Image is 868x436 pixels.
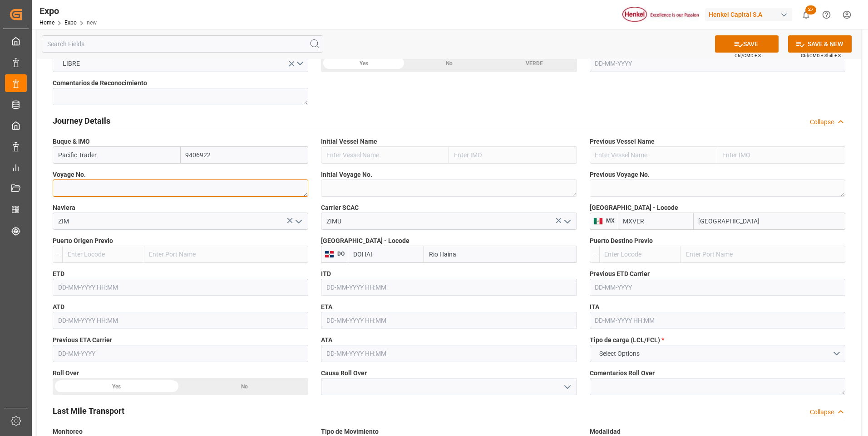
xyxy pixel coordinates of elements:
[64,19,77,26] a: Expo
[590,302,599,312] span: ITA
[618,213,694,230] input: Enter Locode
[181,146,309,164] input: Enter IMO
[590,236,653,246] span: Puerto Destino Previo
[321,302,332,312] span: ETA
[53,269,64,279] span: ETD
[590,203,678,213] span: [GEOGRAPHIC_DATA] - Locode
[53,236,113,246] span: Puerto Origen Previo
[603,218,615,224] span: MX
[424,246,577,263] input: Enter Port Name
[58,59,84,68] span: LIBRE
[590,345,845,362] button: open menu
[53,405,124,417] h2: Last Mile Transport
[816,5,837,25] button: Help Center
[406,55,492,72] div: No
[53,203,75,213] span: Naviera
[291,214,305,228] button: open menu
[622,7,699,23] img: Henkel%20logo.jpg_1689854090.jpg
[810,407,834,417] div: Collapse
[321,213,577,230] input: Type to search/select
[595,349,644,358] span: Select Options
[449,146,577,164] input: Enter IMO
[593,218,603,225] img: country
[788,35,852,53] button: SAVE & NEW
[694,213,845,230] input: Enter Port Name
[53,115,110,127] h2: Journey Details
[53,78,147,88] span: Comentarios de Reconocimiento
[53,170,86,179] span: Voyage No.
[53,213,308,230] input: Type to search/select
[492,55,577,72] div: VERDE
[590,368,655,378] span: Comentarios Roll Over
[53,312,308,329] input: DD-MM-YYYY HH:MM
[53,146,181,164] input: Enter Vessel Name
[321,312,577,329] input: DD-MM-YYYY HH:MM
[39,19,54,26] a: Home
[42,35,323,53] input: Search Fields
[321,55,406,72] div: Yes
[801,52,841,59] span: Ctrl/CMD + Shift + S
[321,203,359,213] span: Carrier SCAC
[705,8,792,21] div: Henkel Capital S.A
[321,279,577,296] input: DD-MM-YYYY HH:MM
[144,246,309,263] input: Enter Port Name
[321,345,577,362] input: DD-MM-YYYY HH:MM
[681,246,845,263] input: Enter Port Name
[53,378,181,395] div: Yes
[599,246,681,263] input: Enter Locode
[321,269,331,279] span: ITD
[321,368,367,378] span: Causa Roll Over
[39,4,97,18] div: Expo
[590,279,845,296] input: DD-MM-YYYY
[53,345,308,362] input: DD-MM-YYYY
[796,5,816,25] button: show 27 new notifications
[62,246,144,263] input: Enter Locode
[590,137,655,146] span: Previous Vessel Name
[321,146,449,164] input: Enter Vessel Name
[735,52,761,59] span: Ctrl/CMD + S
[560,380,573,394] button: open menu
[590,335,664,345] span: Tipo de carga (LCL/FCL)
[334,251,345,257] span: DO
[321,335,332,345] span: ATA
[810,117,834,127] div: Collapse
[717,146,845,164] input: Enter IMO
[53,55,308,72] button: open menu
[53,302,64,312] span: ATD
[325,251,334,258] img: country
[560,214,573,228] button: open menu
[590,269,650,279] span: Previous ETD Carrier
[590,146,718,164] input: Enter Vessel Name
[705,6,796,23] button: Henkel Capital S.A
[53,279,308,296] input: DD-MM-YYYY HH:MM
[181,378,309,395] div: No
[321,236,409,246] span: [GEOGRAPHIC_DATA] - Locode
[715,35,779,53] button: SAVE
[321,137,377,146] span: Initial Vessel Name
[53,335,112,345] span: Previous ETA Carrier
[590,55,845,72] input: DD-MM-YYYY
[348,246,424,263] input: Enter Locode
[53,368,79,378] span: Roll Over
[590,170,650,179] span: Previous Voyage No.
[321,170,372,179] span: Initial Voyage No.
[590,312,845,329] input: DD-MM-YYYY HH:MM
[805,5,816,15] span: 27
[53,137,90,146] span: Buque & IMO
